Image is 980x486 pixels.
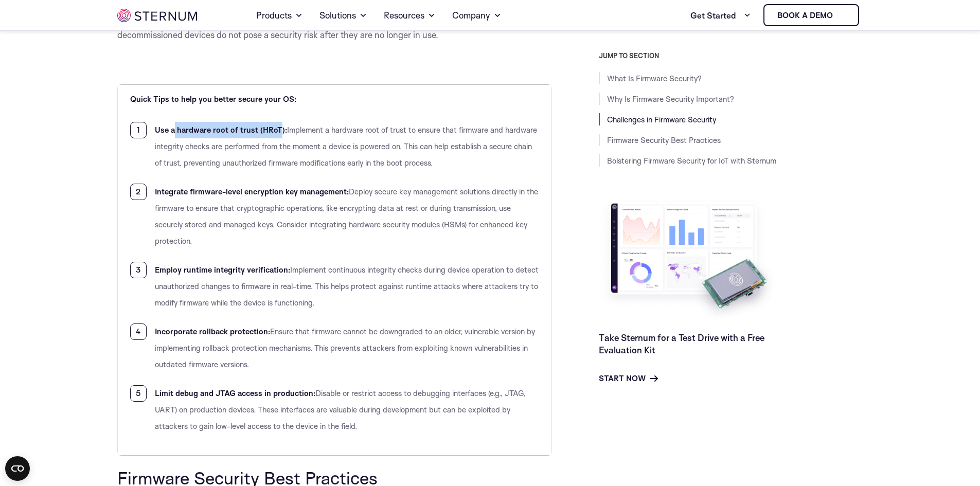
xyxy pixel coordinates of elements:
[607,135,721,145] a: Firmware Security Best Practices
[155,125,287,135] b: Use a hardware root of trust (HRoT):
[599,372,658,385] a: Start Now
[155,125,537,168] span: Implement a hardware root of trust to ensure that firmware and hardware integrity checks are perf...
[155,187,349,196] b: Integrate firmware-level encryption key management:
[256,1,303,30] a: Products
[155,327,270,336] b: Incorporate rollback protection:
[155,388,315,398] b: Limit debug and JTAG access in production:
[319,1,367,30] a: Solutions
[837,11,845,20] img: sternum iot
[690,5,751,26] a: Get Started
[599,51,863,60] h3: JUMP TO SECTION
[607,94,734,104] a: Why Is Firmware Security Important?
[155,265,539,308] span: Implement continuous integrity checks during device operation to detect unauthorized changes to f...
[155,327,535,369] span: Ensure that firmware cannot be downgraded to an older, vulnerable version by implementing rollbac...
[607,115,716,124] a: Challenges in Firmware Security
[155,265,290,275] b: Employ runtime integrity verification:
[607,74,702,83] a: What Is Firmware Security?
[599,195,779,323] img: Take Sternum for a Test Drive with a Free Evaluation Kit
[599,332,764,355] a: Take Sternum for a Test Drive with a Free Evaluation Kit
[607,156,776,166] a: Bolstering Firmware Security for IoT with Sternum
[452,1,502,30] a: Company
[5,456,30,481] button: Open CMP widget
[763,4,859,26] a: Book a demo
[117,9,197,22] img: sternum iot
[130,94,296,104] b: Quick Tips to help you better secure your OS:
[384,1,436,30] a: Resources
[155,388,525,431] span: Disable or restrict access to debugging interfaces (e.g., JTAG, UART) on production devices. Thes...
